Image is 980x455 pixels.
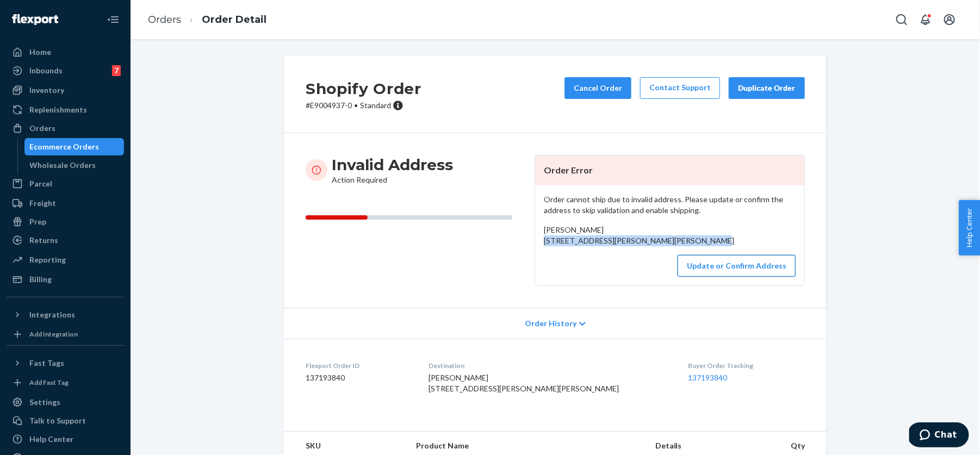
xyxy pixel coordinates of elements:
div: Ecommerce Orders [30,141,100,152]
dd: 137193840 [306,372,411,383]
span: • [354,101,358,110]
div: Wholesale Orders [30,160,96,171]
div: Action Required [332,155,453,185]
a: Ecommerce Orders [24,138,125,155]
button: Open notifications [915,9,936,30]
span: [PERSON_NAME] [STREET_ADDRESS][PERSON_NAME][PERSON_NAME] [544,225,734,245]
a: 137193840 [688,373,727,382]
button: Talk to Support [7,412,124,429]
a: Replenishments [7,101,124,119]
button: Open account menu [939,9,960,30]
div: Replenishments [29,104,87,115]
span: [PERSON_NAME] [STREET_ADDRESS][PERSON_NAME][PERSON_NAME] [429,373,619,393]
iframe: Opens a widget where you can chat to one of our agents [909,422,969,450]
div: Help Center [29,434,73,445]
img: Flexport logo [12,14,58,25]
a: Returns [7,232,124,249]
a: Add Fast Tag [7,376,124,389]
button: Open Search Box [891,9,913,30]
a: Add Integration [7,328,124,341]
a: Inbounds7 [7,62,124,79]
div: Fast Tags [29,358,64,369]
span: Order History [525,318,576,329]
h3: Invalid Address [332,155,453,174]
header: Order Error [535,155,804,185]
div: Billing [29,274,52,285]
a: Parcel [7,175,124,192]
ol: breadcrumbs [139,4,275,36]
span: Standard [360,101,391,110]
div: Returns [29,235,58,246]
button: Fast Tags [7,354,124,372]
div: Add Fast Tag [29,378,69,387]
div: Orders [29,123,55,134]
a: Billing [7,271,124,288]
div: Inbounds [29,65,63,76]
div: Freight [29,198,56,209]
dt: Buyer Order Tracking [688,361,805,370]
div: Parcel [29,178,52,189]
button: Integrations [7,306,124,323]
div: Integrations [29,309,75,320]
a: Order Detail [202,14,266,26]
a: Help Center [7,431,124,448]
dt: Flexport Order ID [306,361,411,370]
div: Add Integration [29,329,78,339]
button: Close Navigation [102,9,124,30]
button: Update or Confirm Address [678,255,796,277]
dt: Destination [429,361,671,370]
a: Prep [7,213,124,230]
div: Prep [29,216,46,227]
a: Reporting [7,251,124,269]
div: Home [29,47,51,58]
p: Order cannot ship due to invalid address. Please update or confirm the address to skip validation... [544,194,796,216]
div: Settings [29,397,60,408]
div: 7 [112,65,121,76]
a: Contact Support [640,77,720,99]
a: Inventory [7,82,124,99]
button: Duplicate Order [729,77,805,99]
h2: Shopify Order [306,77,421,100]
a: Home [7,43,124,61]
a: Freight [7,195,124,212]
div: Talk to Support [29,415,86,426]
a: Wholesale Orders [24,157,125,174]
a: Orders [7,120,124,137]
div: Duplicate Order [738,83,796,94]
div: Reporting [29,254,66,265]
button: Cancel Order [565,77,631,99]
p: # E9004937-0 [306,100,421,111]
button: Help Center [959,200,980,255]
div: Inventory [29,85,64,96]
a: Orders [148,14,181,26]
a: Settings [7,394,124,411]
